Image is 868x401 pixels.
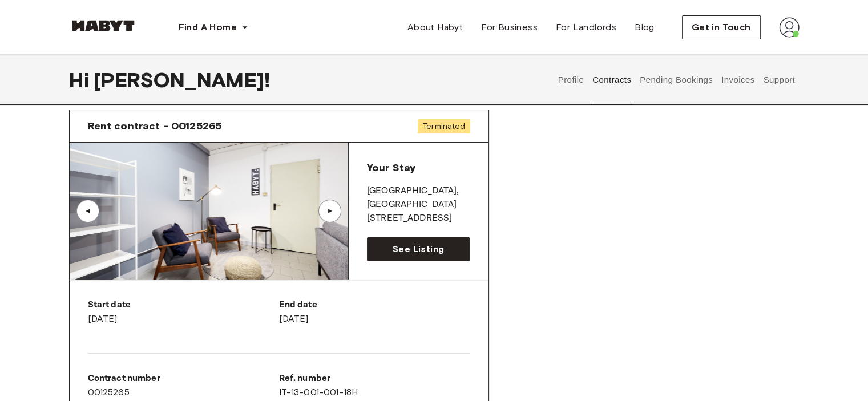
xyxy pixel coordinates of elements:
img: Image of the room [70,143,348,280]
div: user profile tabs [554,55,799,105]
span: Your Stay [367,161,415,174]
div: 00125265 [88,372,279,399]
span: Hi [69,68,94,92]
img: Habyt [69,20,138,31]
div: [DATE] [88,298,279,326]
span: About Habyt [407,21,463,34]
button: Support [762,55,797,105]
button: Contracts [591,55,633,105]
button: Find A Home [169,16,257,39]
a: See Listing [367,237,470,261]
p: Ref. number [279,372,470,386]
button: Invoices [720,55,756,105]
div: ▲ [82,208,94,214]
p: Contract number [88,372,279,386]
div: ▲ [324,208,336,214]
p: [GEOGRAPHIC_DATA] , [GEOGRAPHIC_DATA] [367,184,470,212]
div: IT-13-001-001-18H [279,372,470,399]
div: [DATE] [279,298,470,326]
span: For Landlords [556,21,616,34]
a: For Landlords [547,16,625,39]
span: Terminated [418,119,470,133]
p: Start date [88,298,279,312]
span: [PERSON_NAME] ! [94,68,270,92]
img: avatar [779,17,800,38]
span: Get in Touch [692,21,751,34]
span: Rent contract - 00125265 [88,119,222,133]
a: Blog [625,16,664,39]
p: End date [279,298,470,312]
button: Profile [556,55,586,105]
span: For Business [481,21,538,34]
span: See Listing [393,242,444,256]
p: [STREET_ADDRESS] [367,212,470,225]
span: Blog [635,21,655,34]
a: About Habyt [398,16,472,39]
button: Pending Bookings [639,55,714,105]
span: Find A Home [179,21,237,34]
button: Get in Touch [682,15,761,39]
a: For Business [472,16,547,39]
